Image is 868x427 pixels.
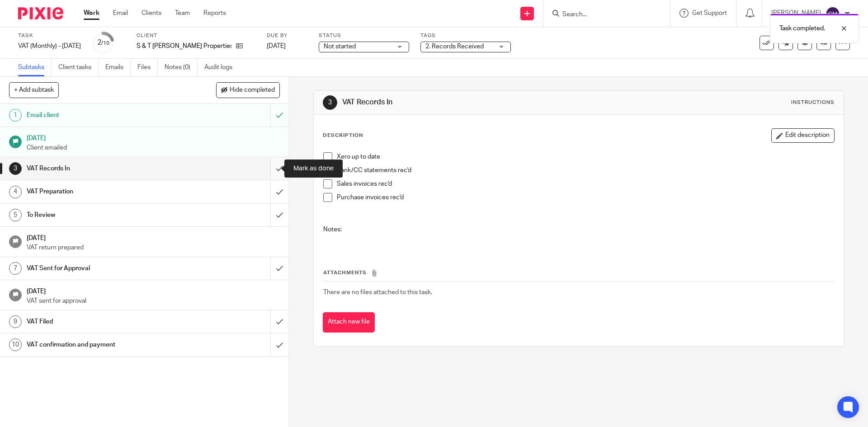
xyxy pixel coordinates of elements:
[105,59,131,76] a: Emails
[324,43,356,50] span: Not started
[27,285,280,296] h1: [DATE]
[267,43,286,49] span: [DATE]
[27,338,183,352] h1: VAT confirmation and payment
[27,231,280,243] h1: [DATE]
[97,38,109,48] div: 2
[771,128,835,143] button: Edit description
[27,143,280,152] p: Client emailed
[826,6,840,21] img: svg%3E
[323,132,363,139] p: Description
[27,243,280,252] p: VAT return prepared
[420,32,511,39] label: Tags
[230,87,275,94] span: Hide completed
[137,59,158,76] a: Files
[337,166,834,175] p: Bank/CC statements rec'd
[323,270,367,275] span: Attachments
[27,162,183,175] h1: VAT Records In
[175,9,190,18] a: Team
[9,315,22,328] div: 9
[18,59,52,76] a: Subtasks
[137,42,231,51] p: S & T [PERSON_NAME] Properties Ltd
[27,315,183,328] h1: VAT Filed
[319,32,409,39] label: Status
[18,42,81,51] div: VAT (Monthly) - July 2025
[18,7,63,19] img: Pixie
[425,43,484,50] span: 2. Records Received
[27,131,280,143] h1: [DATE]
[27,208,183,222] h1: To Review
[84,9,99,18] a: Work
[165,59,198,76] a: Notes (0)
[323,225,834,234] p: Notes:
[9,209,22,221] div: 5
[18,32,81,39] label: Task
[27,262,183,275] h1: VAT Sent for Approval
[323,312,375,333] button: Attach new file
[323,289,432,296] span: There are no files attached to this task.
[342,98,598,107] h1: VAT Records In
[113,9,128,18] a: Email
[204,59,239,76] a: Audit logs
[142,9,161,18] a: Clients
[18,42,81,51] div: VAT (Monthly) - [DATE]
[137,32,255,39] label: Client
[337,152,834,161] p: Xero up to date
[27,185,183,198] h1: VAT Preparation
[203,9,226,18] a: Reports
[58,59,99,76] a: Client tasks
[337,179,834,188] p: Sales invoices rec'd
[9,186,22,198] div: 4
[267,32,307,39] label: Due by
[791,99,835,106] div: Instructions
[9,162,22,175] div: 3
[9,82,59,98] button: + Add subtask
[101,41,109,46] small: /10
[9,338,22,351] div: 10
[27,108,183,122] h1: Email client
[337,193,834,202] p: Purchase invoices rec'd
[779,24,825,33] p: Task completed.
[9,262,22,275] div: 7
[216,82,280,98] button: Hide completed
[9,109,22,122] div: 1
[27,296,280,305] p: VAT sent for approval
[323,95,337,110] div: 3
